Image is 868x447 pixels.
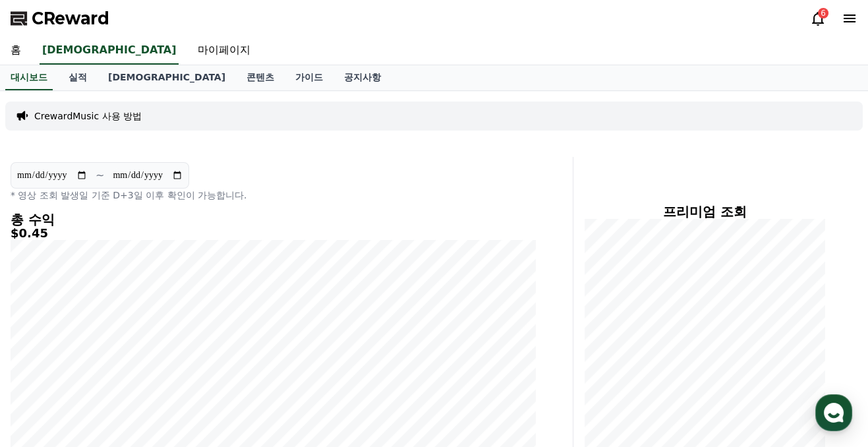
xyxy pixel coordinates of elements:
a: CrewardMusic 사용 방법 [34,109,142,123]
h4: 총 수익 [11,212,536,227]
a: 실적 [58,65,98,90]
a: 콘텐츠 [236,65,285,90]
a: 설정 [170,338,253,371]
span: 설정 [204,357,219,368]
a: 대시보드 [5,65,53,90]
a: 공지사항 [333,65,391,90]
p: * 영상 조회 발생일 기준 D+3일 이후 확인이 가능합니다. [11,189,536,202]
span: 홈 [42,357,49,368]
div: 6 [818,8,828,18]
h4: 프리미엄 조회 [584,204,826,219]
a: 가이드 [285,65,333,90]
a: 대화 [87,338,170,371]
a: 마이페이지 [187,37,260,65]
a: [DEMOGRAPHIC_DATA] [40,37,179,65]
h5: $0.45 [11,227,536,240]
a: 6 [810,11,826,26]
p: ~ [96,167,104,183]
a: CReward [11,8,109,29]
a: 홈 [4,338,87,371]
span: CReward [32,8,109,29]
a: [DEMOGRAPHIC_DATA] [98,65,236,90]
span: 대화 [121,358,136,369]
